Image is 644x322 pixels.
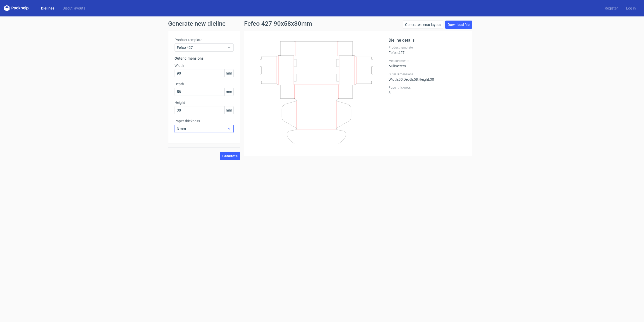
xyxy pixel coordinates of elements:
span: Generate [222,154,238,158]
label: Product template [389,45,466,50]
label: Paper thickness [389,86,466,90]
label: Height [175,100,234,105]
div: Millimeters [389,59,466,68]
label: Depth [175,81,234,87]
span: , Depth : 58 [403,77,418,81]
span: mm [224,106,233,114]
h1: Generate new dieline [168,21,476,27]
h1: Fefco 427 90x58x30mm [244,21,312,27]
label: Width [175,63,234,68]
a: Generate diecut layout [403,21,443,29]
label: Measurements [389,59,466,63]
a: Dielines [37,6,59,11]
h3: Outer dimensions [175,56,234,61]
button: Generate [220,152,240,160]
span: , Height : 30 [418,77,434,81]
a: Log in [622,6,640,11]
label: Paper thickness [175,118,234,124]
a: Diecut layouts [59,6,89,11]
span: 3 mm [177,126,227,131]
a: Register [601,6,622,11]
span: Fefco 427 [177,45,227,50]
div: Fefco 427 [389,45,466,55]
label: Outer Dimensions [389,72,466,76]
h2: Dieline details [389,37,466,43]
a: Download file [445,21,472,29]
span: mm [224,88,233,96]
div: 3 [389,86,466,95]
label: Product template [175,37,234,42]
span: mm [224,69,233,77]
span: Width : 90 [389,77,403,81]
